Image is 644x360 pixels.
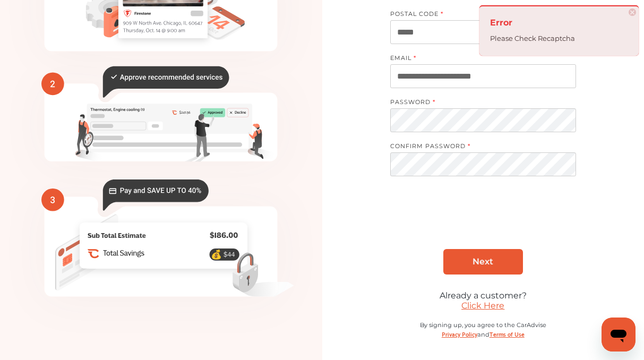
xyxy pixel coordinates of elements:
iframe: reCAPTCHA [402,200,564,241]
a: Privacy Policy [442,329,477,339]
h4: Error [490,14,628,31]
div: By signing up, you agree to the CarAdvise and [390,321,576,349]
div: Please Check Recaptcha [490,31,628,45]
span: Next [473,256,493,267]
label: POSTAL CODE [390,10,565,20]
a: Click Here [461,301,504,311]
label: CONFIRM PASSWORD [390,142,565,152]
iframe: Button to launch messaging window [602,318,636,352]
label: PASSWORD [390,98,565,108]
text: 💰 [211,249,222,260]
label: EMAIL [390,54,565,64]
span: × [629,8,636,16]
a: Next [443,249,523,275]
a: Terms of Use [490,329,525,339]
div: Already a customer? [390,290,576,301]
